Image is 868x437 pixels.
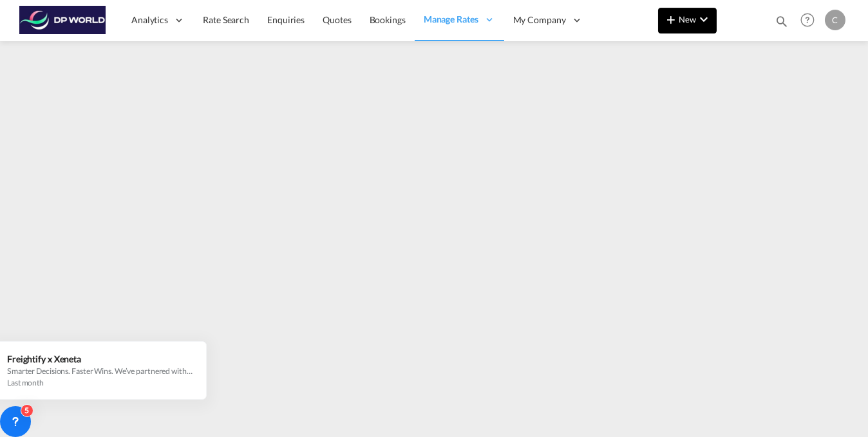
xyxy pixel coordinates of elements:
span: New [663,14,712,24]
img: c08ca190194411f088ed0f3ba295208c.png [19,6,106,35]
div: C [825,10,845,30]
span: Enquiries [267,14,305,25]
md-icon: icon-magnify [775,14,789,28]
md-icon: icon-plus 400-fg [663,12,679,27]
span: Bookings [370,14,406,25]
span: Manage Rates [424,13,478,26]
span: Quotes [323,14,351,25]
div: icon-magnify [775,14,789,33]
div: Help [797,9,825,32]
button: icon-plus 400-fgNewicon-chevron-down [658,8,717,33]
span: Help [797,9,818,31]
span: Rate Search [203,14,249,25]
span: My Company [513,14,566,26]
span: Analytics [131,14,168,26]
md-icon: icon-chevron-down [696,12,712,27]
